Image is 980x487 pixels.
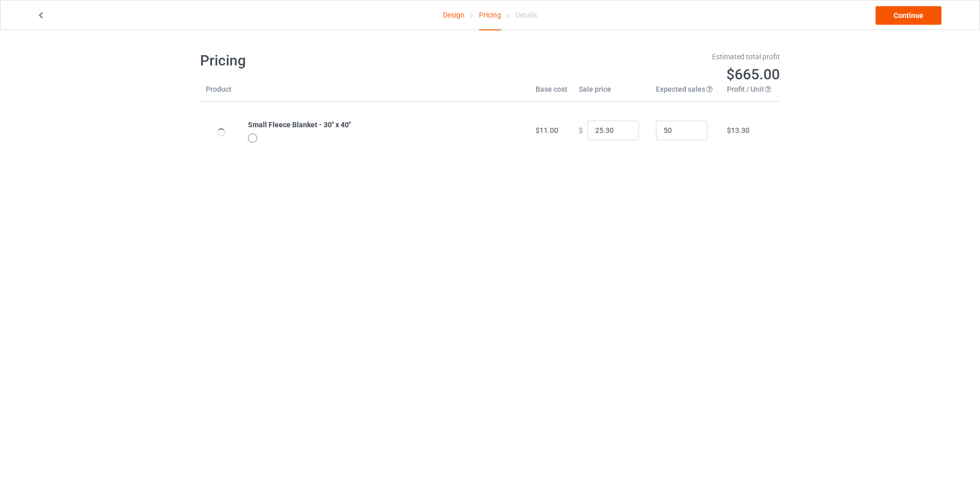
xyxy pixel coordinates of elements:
[515,1,537,29] div: Details
[200,84,242,102] th: Product
[497,52,780,62] div: Estimated total profit
[536,126,558,135] span: $11.00
[530,84,573,102] th: Base cost
[727,126,750,135] span: $13.30
[443,1,465,29] a: Design
[876,6,941,25] a: Continue
[650,84,721,102] th: Expected sales
[726,66,780,83] span: $665.00
[721,84,780,102] th: Profit / Unit
[479,1,501,30] div: Pricing
[248,121,351,129] b: Small Fleece Blanket - 30" x 40"
[200,52,483,70] h1: Pricing
[579,126,583,135] span: $
[573,84,650,102] th: Sale price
